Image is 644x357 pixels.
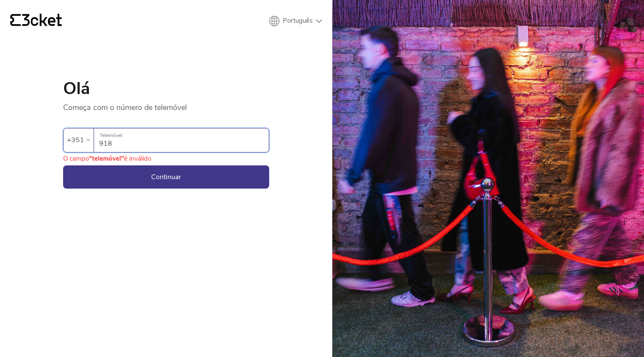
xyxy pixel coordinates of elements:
div: +351 [67,134,84,146]
g: {' '} [10,14,21,26]
input: Telemóvel [99,128,269,152]
p: Começa com o número de telemóvel [63,97,269,113]
button: Continuar [63,165,269,189]
a: {' '} [10,14,62,28]
label: Telemóvel [94,128,269,143]
div: O campo é inválido [63,154,151,163]
h1: Olá [63,80,269,97]
b: "telemóvel" [89,154,124,163]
